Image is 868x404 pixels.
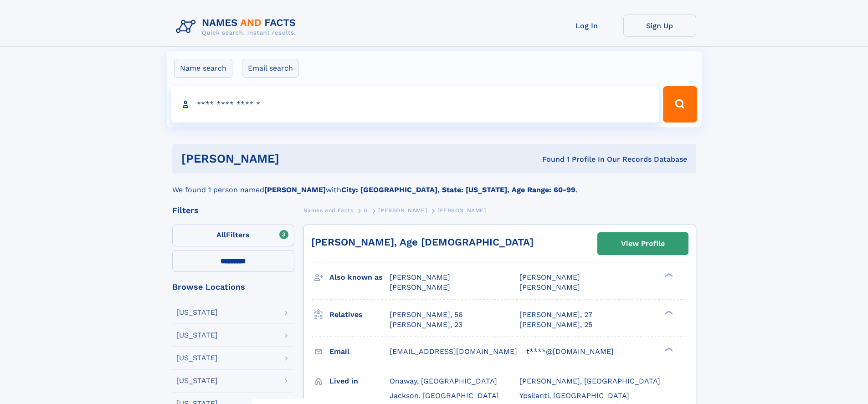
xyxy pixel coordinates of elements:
[390,283,450,291] span: [PERSON_NAME]
[329,307,390,322] h3: Relatives
[390,391,499,400] span: Jackson, [GEOGRAPHIC_DATA]
[364,205,368,216] a: G
[172,206,294,215] div: Filters
[242,59,299,78] label: Email search
[171,86,659,123] input: search input
[519,283,580,291] span: [PERSON_NAME]
[598,233,688,255] a: View Profile
[519,273,580,281] span: [PERSON_NAME]
[329,270,390,285] h3: Also known as
[264,185,326,194] b: [PERSON_NAME]
[390,310,463,320] a: [PERSON_NAME], 56
[663,346,673,352] div: ❯
[172,174,696,195] div: We found 1 person named with .
[341,185,575,194] b: City: [GEOGRAPHIC_DATA], State: [US_STATE], Age Range: 60-99
[550,15,623,37] a: Log In
[663,86,697,123] button: Search Button
[623,15,696,37] a: Sign Up
[621,233,665,254] div: View Profile
[216,230,226,239] span: All
[329,373,390,389] h3: Lived in
[519,377,660,385] span: [PERSON_NAME], [GEOGRAPHIC_DATA]
[390,273,450,281] span: [PERSON_NAME]
[390,320,462,330] a: [PERSON_NAME], 23
[663,309,673,315] div: ❯
[378,205,427,216] a: [PERSON_NAME]
[176,377,218,384] div: [US_STATE]
[519,320,592,330] a: [PERSON_NAME], 25
[364,207,368,214] span: G
[172,283,294,291] div: Browse Locations
[519,310,592,320] a: [PERSON_NAME], 27
[663,272,673,278] div: ❯
[378,207,427,214] span: [PERSON_NAME]
[303,205,354,216] a: Names and Facts
[390,377,497,385] span: Onaway, [GEOGRAPHIC_DATA]
[329,344,390,359] h3: Email
[174,59,232,78] label: Name search
[311,236,534,248] a: [PERSON_NAME], Age [DEMOGRAPHIC_DATA]
[176,309,218,316] div: [US_STATE]
[172,225,294,246] label: Filters
[411,154,687,164] div: Found 1 Profile In Our Records Database
[390,347,517,356] span: [EMAIL_ADDRESS][DOMAIN_NAME]
[181,153,411,164] h1: [PERSON_NAME]
[176,354,218,362] div: [US_STATE]
[519,391,629,400] span: Ypsilanti, [GEOGRAPHIC_DATA]
[172,15,303,39] img: Logo Names and Facts
[176,332,218,339] div: [US_STATE]
[437,207,486,214] span: [PERSON_NAME]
